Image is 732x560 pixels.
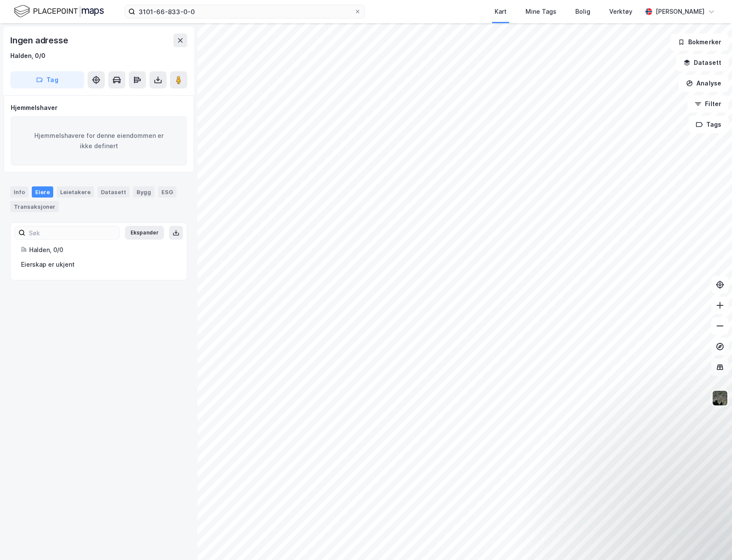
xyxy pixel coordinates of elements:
img: logo.f888ab2527a4732fd821a326f86c7f29.svg [14,4,104,19]
div: Transaksjoner [10,201,59,212]
button: Filter [687,95,729,113]
div: Info [10,186,28,198]
input: Søk på adresse, matrikkel, gårdeiere, leietakere eller personer [135,5,354,18]
div: Halden, 0/0 [29,245,176,255]
div: Halden, 0/0 [10,51,46,61]
div: Eiere [32,186,53,198]
div: [PERSON_NAME] [656,6,705,17]
button: Analyse [679,75,729,92]
button: Bokmerker [671,33,729,51]
div: Bolig [575,6,590,17]
div: Datasett [97,186,130,198]
div: ESG [158,186,176,198]
button: Datasett [676,54,729,71]
div: Eierskap er ukjent [21,259,176,270]
input: Søk [25,226,119,239]
div: Hjemmelshaver [11,103,187,113]
div: Mine Tags [525,6,556,17]
div: Leietakere [57,186,94,198]
div: Kart [495,6,507,17]
img: 9k= [712,390,728,406]
button: Tags [689,116,729,133]
div: Ingen adresse [10,33,70,47]
button: Ekspander [125,226,164,240]
div: Verktøy [609,6,632,17]
div: Bygg [133,186,155,198]
div: Hjemmelshavere for denne eiendommen er ikke definert [11,116,187,165]
button: Tag [10,71,84,88]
